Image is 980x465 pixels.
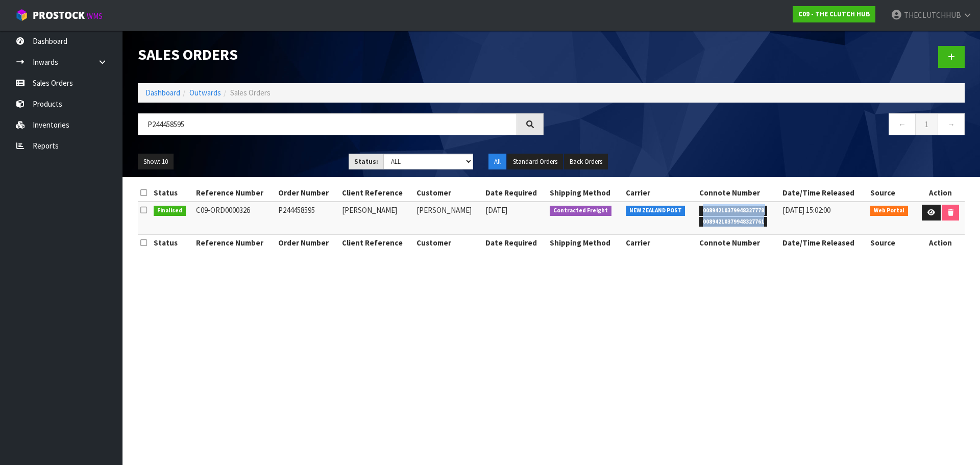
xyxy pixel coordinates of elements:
[189,88,221,97] a: Outwards
[915,113,938,135] a: 1
[15,9,28,21] img: cube-alt.png
[782,205,830,215] span: [DATE] 15:02:00
[483,234,547,251] th: Date Required
[507,154,563,170] button: Standard Orders
[414,234,482,251] th: Customer
[193,234,276,251] th: Reference Number
[138,46,544,63] h1: Sales Orders
[339,202,414,235] td: [PERSON_NAME]
[916,234,965,251] th: Action
[868,234,916,251] th: Source
[780,185,868,201] th: Date/Time Released
[483,185,547,201] th: Date Required
[938,113,965,135] a: →
[697,185,780,201] th: Connote Number
[193,202,276,235] td: C09-ORD0000326
[151,185,193,201] th: Status
[230,88,271,97] span: Sales Orders
[780,234,868,251] th: Date/Time Released
[626,206,685,216] span: NEW ZEALAND POST
[916,185,965,201] th: Action
[623,234,697,251] th: Carrier
[276,234,339,251] th: Order Number
[138,154,174,170] button: Show: 10
[145,88,180,97] a: Dashboard
[868,185,916,201] th: Source
[697,234,780,251] th: Connote Number
[623,185,697,201] th: Carrier
[414,202,482,235] td: [PERSON_NAME]
[414,185,482,201] th: Customer
[798,10,870,18] strong: C09 - THE CLUTCH HUB
[354,157,378,166] strong: Status:
[276,185,339,201] th: Order Number
[154,206,186,216] span: Finalised
[151,234,193,251] th: Status
[87,11,103,21] small: WMS
[699,217,768,227] span: 00894210379948327761
[33,9,85,22] span: ProStock
[193,185,276,201] th: Reference Number
[547,234,623,251] th: Shipping Method
[547,185,623,201] th: Shipping Method
[559,113,965,138] nav: Page navigation
[889,113,916,135] a: ←
[870,206,908,216] span: Web Portal
[339,234,414,251] th: Client Reference
[699,206,768,216] span: 00894210379948327778
[550,206,611,216] span: Contracted Freight
[488,154,506,170] button: All
[485,205,507,215] span: [DATE]
[564,154,608,170] button: Back Orders
[138,113,517,135] input: Search sales orders
[276,202,339,235] td: P244458595
[904,10,961,20] span: THECLUTCHHUB
[339,185,414,201] th: Client Reference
